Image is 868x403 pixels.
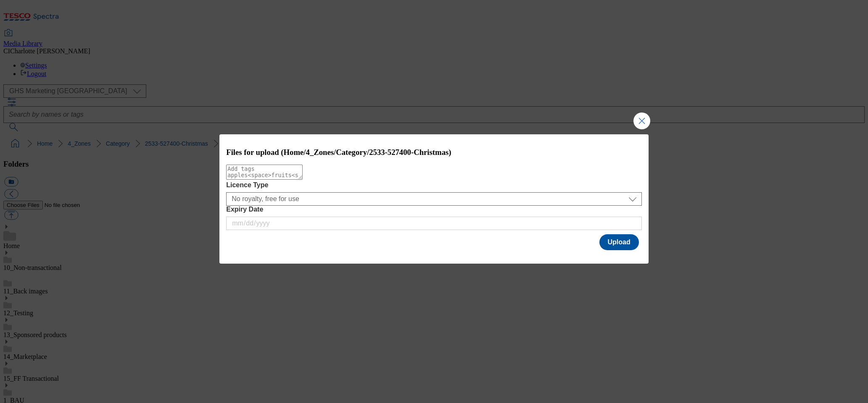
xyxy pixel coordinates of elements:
[226,181,642,189] label: Licence Type
[219,134,649,264] div: Modal
[226,206,642,213] label: Expiry Date
[633,113,650,129] button: Close Modal
[599,234,639,250] button: Upload
[226,148,642,157] h3: Files for upload (Home/4_Zones/Category/2533-527400-Christmas)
